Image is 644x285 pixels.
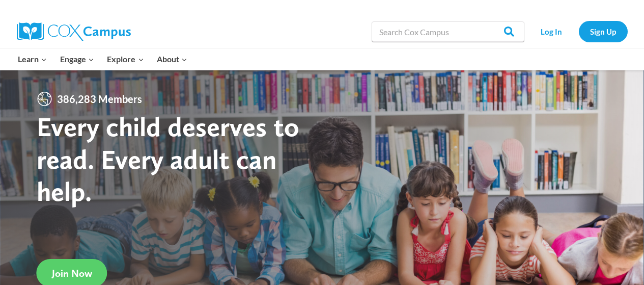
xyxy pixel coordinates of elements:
span: About [157,53,187,66]
input: Search Cox Campus [372,21,524,42]
span: Explore [107,53,144,66]
a: Sign Up [579,21,628,42]
nav: Primary Navigation [12,48,194,70]
span: Learn [18,53,47,66]
strong: Every child deserves to read. Every adult can help. [37,110,299,208]
img: Cox Campus [17,22,131,41]
span: Engage [60,53,94,66]
nav: Secondary Navigation [529,21,628,42]
a: Log In [529,21,574,42]
span: Join Now [52,267,92,279]
span: 386,283 Members [53,91,146,107]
